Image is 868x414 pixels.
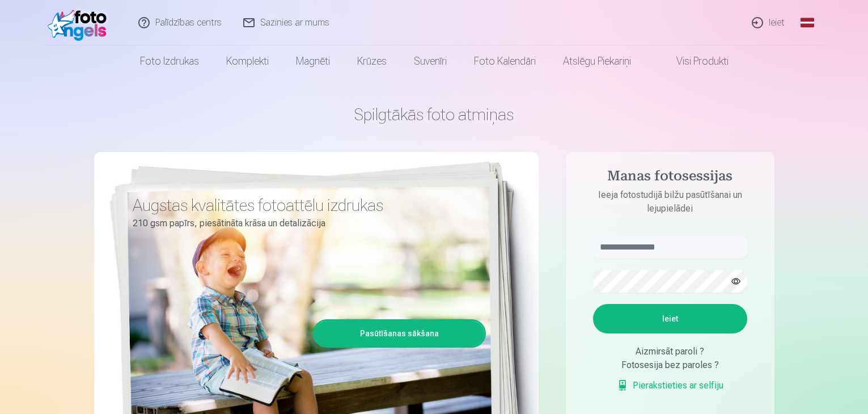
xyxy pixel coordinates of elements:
[133,195,477,216] h3: Augstas kvalitātes fotoattēlu izdrukas
[549,45,645,77] a: Atslēgu piekariņi
[582,168,759,188] h4: Manas fotosessijas
[48,5,113,41] img: /fa1
[94,104,774,125] h1: Spilgtākās foto atmiņas
[593,304,747,333] button: Ieiet
[593,358,747,372] div: Fotosesija bez paroles ?
[593,345,747,358] div: Aizmirsāt paroli ?
[645,45,742,77] a: Visi produkti
[582,188,759,216] p: Ieeja fotostudijā bilžu pasūtīšanai un lejupielādei
[344,45,400,77] a: Krūzes
[460,45,549,77] a: Foto kalendāri
[126,45,213,77] a: Foto izdrukas
[282,45,344,77] a: Magnēti
[213,45,282,77] a: Komplekti
[133,216,477,231] p: 210 gsm papīrs, piesātināta krāsa un detalizācija
[315,321,484,346] a: Pasūtīšanas sākšana
[617,379,723,392] a: Pierakstieties ar selfiju
[400,45,460,77] a: Suvenīri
